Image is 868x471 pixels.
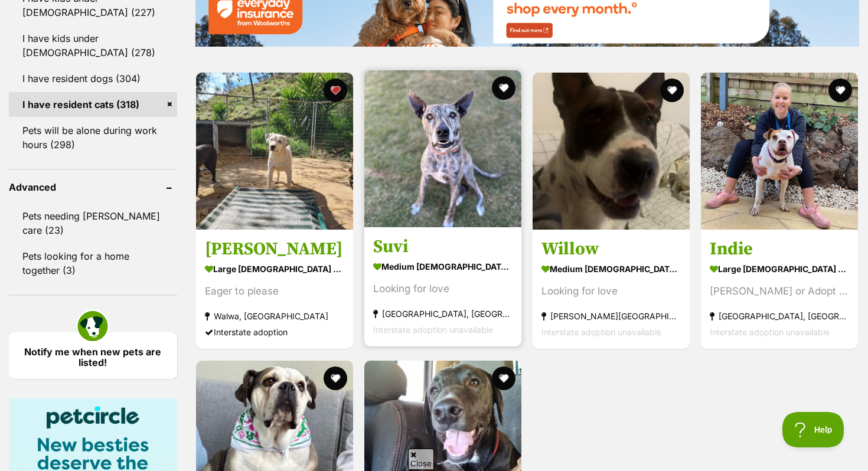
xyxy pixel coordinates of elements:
button: favourite [492,367,515,390]
strong: [GEOGRAPHIC_DATA], [GEOGRAPHIC_DATA] [710,309,849,325]
img: Suvi - Staffordshire Bull Terrier x Greyhound Dog [364,70,521,227]
span: Close [408,449,434,469]
strong: Walwa, [GEOGRAPHIC_DATA] [205,309,344,325]
div: Looking for love [541,284,681,300]
a: Willow medium [DEMOGRAPHIC_DATA] Dog Looking for love [PERSON_NAME][GEOGRAPHIC_DATA] Interstate a... [533,230,690,349]
span: Interstate adoption unavailable [710,328,830,338]
h3: Suvi [373,236,513,259]
a: Notify me when new pets are listed! [9,332,177,379]
div: [PERSON_NAME] or Adopt | [GEOGRAPHIC_DATA] [710,284,849,300]
strong: large [DEMOGRAPHIC_DATA] Dog [205,261,344,278]
h3: Willow [541,238,681,261]
span: Interstate adoption unavailable [541,328,661,338]
div: Eager to please [205,284,344,300]
img: Indie - American Bulldog [701,73,858,230]
img: Yuki - Australian Cattle Dog [196,73,353,230]
strong: medium [DEMOGRAPHIC_DATA] Dog [541,261,681,278]
a: Pets needing [PERSON_NAME] care (23) [9,204,177,243]
button: favourite [660,78,684,102]
a: Suvi medium [DEMOGRAPHIC_DATA] Dog Looking for love [GEOGRAPHIC_DATA], [GEOGRAPHIC_DATA] Intersta... [364,227,521,347]
div: Looking for love [373,282,513,297]
h3: Indie [710,238,849,261]
strong: medium [DEMOGRAPHIC_DATA] Dog [373,259,513,276]
strong: [GEOGRAPHIC_DATA], [GEOGRAPHIC_DATA] [373,306,513,322]
button: favourite [324,367,347,390]
img: Willow - Bull Terrier Dog [533,73,690,230]
div: Interstate adoption [205,325,344,341]
a: I have resident dogs (304) [9,66,177,91]
button: favourite [828,78,852,102]
strong: [PERSON_NAME][GEOGRAPHIC_DATA] [541,309,681,325]
a: Indie large [DEMOGRAPHIC_DATA] Dog [PERSON_NAME] or Adopt | [GEOGRAPHIC_DATA] [GEOGRAPHIC_DATA], ... [701,230,858,349]
span: Interstate adoption unavailable [373,325,493,335]
a: [PERSON_NAME] large [DEMOGRAPHIC_DATA] Dog Eager to please Walwa, [GEOGRAPHIC_DATA] Interstate ad... [196,230,353,349]
header: Advanced [9,182,177,192]
strong: large [DEMOGRAPHIC_DATA] Dog [710,261,849,278]
a: Pets looking for a home together (3) [9,244,177,283]
h3: [PERSON_NAME] [205,238,344,261]
button: favourite [492,76,515,100]
iframe: Help Scout Beacon - Open [782,412,844,447]
button: favourite [324,78,347,102]
a: I have resident cats (318) [9,92,177,117]
a: Pets will be alone during work hours (298) [9,118,177,157]
a: I have kids under [DEMOGRAPHIC_DATA] (278) [9,26,177,65]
